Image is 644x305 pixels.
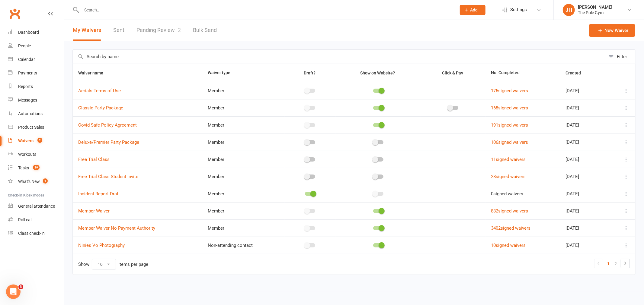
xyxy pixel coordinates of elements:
span: Click & Pay [442,71,463,75]
div: Calendar [18,57,35,62]
td: [DATE] [560,99,609,116]
a: Clubworx [7,6,22,21]
a: Automations [8,107,64,121]
a: Product Sales [8,121,64,134]
td: [DATE] [560,185,609,202]
td: Member [202,202,285,219]
span: Show on Website? [360,71,395,75]
td: Member [202,185,285,202]
div: Class check-in [18,231,45,236]
a: What's New1 [8,175,64,188]
button: Draft? [298,69,322,77]
td: [DATE] [560,237,609,254]
a: 175signed waivers [491,88,528,93]
td: Member [202,219,285,237]
button: My Waivers [73,20,101,41]
td: Member [202,151,285,168]
div: Workouts [18,152,36,157]
th: No. Completed [486,64,560,82]
span: 39 [33,165,40,170]
a: Aerials Terms of Use [78,88,121,93]
td: [DATE] [560,168,609,185]
a: Waivers 2 [8,134,64,148]
span: 2 [37,138,42,143]
td: [DATE] [560,151,609,168]
td: Member [202,134,285,151]
span: 0 signed waivers [491,191,524,197]
input: Search by name [73,50,605,64]
th: Waiver type [202,64,285,82]
button: Created [566,69,588,77]
a: Calendar [8,53,64,66]
a: Member Waiver No Payment Authority [78,225,155,231]
a: 3402signed waivers [491,225,531,231]
a: Ninies Vo Photography [78,243,125,248]
a: Dashboard [8,26,64,39]
a: Bulk Send [193,20,217,41]
a: Pending Review2 [136,20,181,41]
div: People [18,43,31,48]
button: Click & Pay [437,69,470,77]
div: Waivers [18,138,34,143]
a: 28signed waivers [491,174,526,179]
a: Free Trial Class [78,157,110,162]
span: Draft? [304,71,316,75]
a: General attendance kiosk mode [8,200,64,213]
a: Classic Party Package [78,105,123,111]
div: What's New [18,179,40,184]
a: Sent [113,20,124,41]
div: The Pole Gym [578,10,612,15]
a: 2 [612,259,619,268]
td: Member [202,168,285,185]
a: Roll call [8,213,64,227]
a: Class kiosk mode [8,227,64,240]
td: Member [202,116,285,134]
span: Add [470,8,478,12]
a: 106signed waivers [491,140,528,145]
button: Show on Website? [355,69,402,77]
div: JH [563,4,575,16]
a: Free Trial Class Student Invite [78,174,138,179]
span: 3 [18,285,23,289]
button: Filter [605,50,635,64]
button: Add [460,5,485,15]
div: Product Sales [18,125,44,130]
div: Filter [617,53,627,60]
a: 11signed waivers [491,157,526,162]
input: Search... [80,6,452,14]
a: 882signed waivers [491,208,528,214]
div: Tasks [18,165,29,170]
a: Messages [8,93,64,107]
div: Roll call [18,217,32,222]
div: Automations [18,111,43,116]
td: Non-attending contact [202,237,285,254]
a: 1 [605,259,612,268]
a: 191signed waivers [491,122,528,128]
span: 1 [43,178,48,184]
a: Payments [8,66,64,80]
td: Member [202,99,285,116]
a: Deluxe/Premier Party Package [78,140,139,145]
a: Covid Safe Policy Agreement [78,122,137,128]
iframe: Intercom live chat [6,285,21,299]
a: Incident Report Draft [78,191,120,197]
button: Waiver name [78,69,110,77]
a: 168signed waivers [491,105,528,111]
div: Messages [18,98,37,102]
div: Reports [18,84,33,89]
td: [DATE] [560,219,609,237]
td: Member [202,82,285,99]
td: [DATE] [560,82,609,99]
div: General attendance [18,204,55,209]
div: Payments [18,71,37,75]
span: Settings [510,3,527,17]
a: Tasks 39 [8,161,64,175]
td: [DATE] [560,134,609,151]
div: [PERSON_NAME] [578,5,612,10]
a: 10signed waivers [491,243,526,248]
a: Reports [8,80,64,93]
a: New Waiver [589,24,635,37]
a: People [8,39,64,53]
a: Member Waiver [78,208,110,214]
td: [DATE] [560,116,609,134]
